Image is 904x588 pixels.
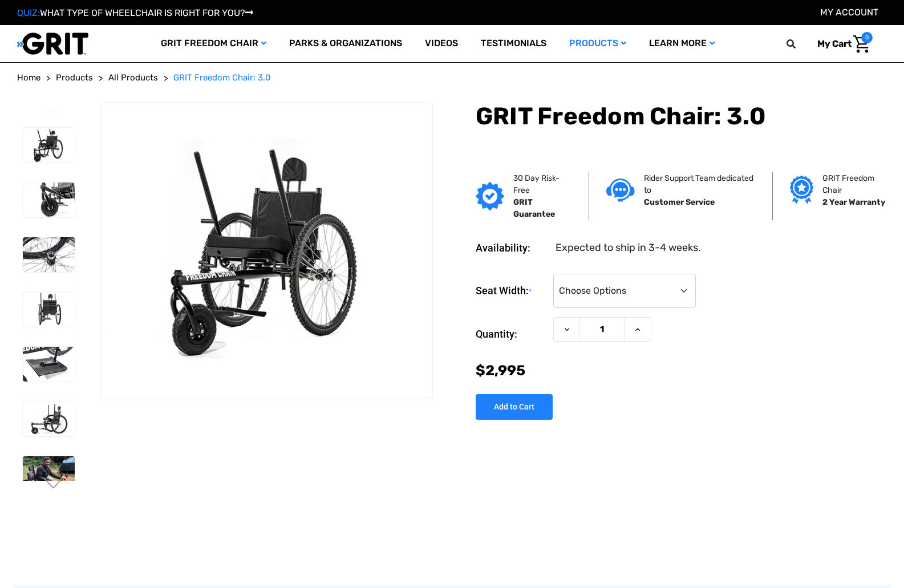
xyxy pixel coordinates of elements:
[17,32,88,55] img: GRIT All-Terrain Wheelchair and Mobility Equipment
[476,182,504,210] img: GRIT Guarantee
[149,25,278,62] a: GRIT Freedom Chair
[861,32,873,43] span: 0
[23,456,75,495] img: GRIT Freedom Chair: 3.0
[23,183,75,217] img: GRIT Freedom Chair: 3.0
[17,7,253,18] a: QUIZ:WHAT TYPE OF WHEELCHAIR IS RIGHT FOR YOU?
[476,102,887,131] h1: GRIT Freedom Chair: 3.0
[792,32,809,56] input: Search
[17,7,40,18] span: QUIZ:
[101,139,432,360] img: GRIT Freedom Chair: 3.0
[558,25,638,62] a: Products
[42,107,66,121] button: Go to slide 3 of 3
[853,35,870,53] img: Cart
[822,197,885,207] strong: 2 Year Warranty
[790,176,813,204] img: Grit freedom
[476,362,525,379] span: $2,995
[476,240,548,256] dt: Availability:
[42,477,66,491] button: Go to slide 2 of 3
[108,72,158,83] span: All Products
[606,179,635,202] img: Customer service
[23,237,75,272] img: GRIT Freedom Chair: 3.0
[23,128,75,163] img: GRIT Freedom Chair: 3.0
[817,38,852,49] span: My Cart
[23,347,75,382] img: GRIT Freedom Chair: 3.0
[556,240,701,256] dd: Expected to ship in 3-4 weeks.
[638,25,726,62] a: Learn More
[644,197,715,207] strong: Customer Service
[476,274,548,309] label: Seat Width:
[513,197,555,219] strong: GRIT Guarantee
[822,172,891,196] p: GRIT Freedom Chair
[513,172,571,196] p: 30 Day Risk-Free
[820,7,878,18] a: Account
[56,72,93,83] span: Products
[173,72,271,83] span: GRIT Freedom Chair: 3.0
[476,394,553,420] input: Add to Cart
[809,32,873,56] a: Cart with 0 items
[414,25,469,62] a: Videos
[23,402,75,436] img: GRIT Freedom Chair: 3.0
[644,172,755,196] p: Rider Support Team dedicated to
[17,71,887,84] nav: Breadcrumb
[23,292,75,327] img: GRIT Freedom Chair: 3.0
[469,25,558,62] a: Testimonials
[17,71,40,84] a: Home
[278,25,414,62] a: Parks & Organizations
[56,71,93,84] a: Products
[108,71,158,84] a: All Products
[476,317,548,351] label: Quantity:
[17,72,40,83] span: Home
[173,71,271,84] a: GRIT Freedom Chair: 3.0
